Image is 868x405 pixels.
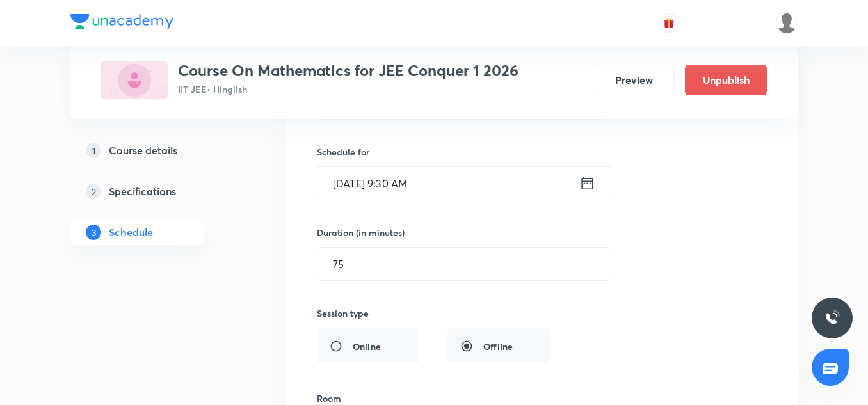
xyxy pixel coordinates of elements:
a: Company Logo [70,14,173,33]
img: Company Logo [70,14,173,29]
img: ttu [824,310,840,326]
h5: Schedule [109,225,153,240]
a: 2Specifications [70,179,245,204]
h5: Specifications [109,184,176,199]
button: avatar [659,13,679,33]
h5: Course details [109,143,177,158]
input: 75 [317,248,611,280]
img: Arpit Srivastava [776,12,798,34]
button: Preview [593,65,675,95]
img: 94FACE17-FA0C-4978-A350-3B7A2E34EEB6_plus.png [101,61,168,99]
h3: Course On Mathematics for JEE Conquer 1 2026 [178,61,518,80]
h6: Schedule for [317,145,604,159]
p: 3 [86,225,101,240]
h6: Session type [317,306,369,320]
h6: Duration (in minutes) [317,226,405,239]
h6: Room [317,392,341,405]
img: avatar [663,17,675,29]
button: Unpublish [685,65,767,95]
p: 2 [86,184,101,199]
a: 1Course details [70,138,245,163]
p: IIT JEE • Hinglish [178,83,518,96]
p: 1 [86,143,101,158]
